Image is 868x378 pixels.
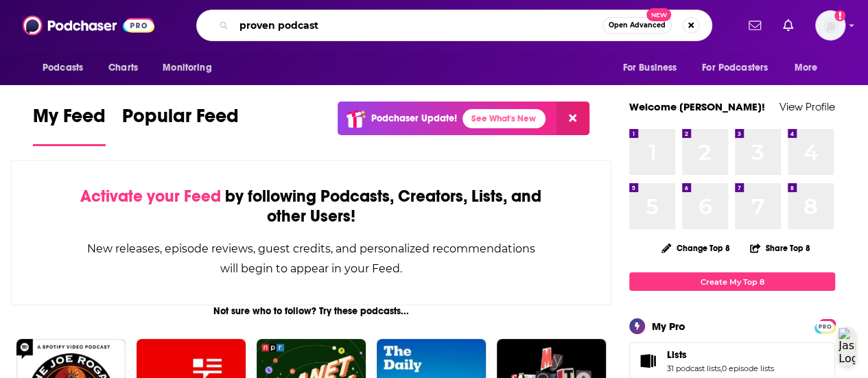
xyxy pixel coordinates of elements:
[667,349,687,361] span: Lists
[785,55,835,81] button: open menu
[693,55,788,81] button: open menu
[80,186,221,206] span: Activate your Feed
[702,58,768,78] span: For Podcasters
[99,55,146,81] a: Charts
[817,320,833,331] a: PRO
[815,10,845,40] button: Show profile menu
[371,113,457,124] p: Podchaser Update!
[33,55,101,81] button: open menu
[815,10,845,40] img: User Profile
[795,58,818,78] span: More
[163,58,211,78] span: Monitoring
[629,100,765,113] a: Welcome [PERSON_NAME]!
[122,104,239,146] a: Popular Feed
[622,58,677,78] span: For Business
[80,187,542,226] div: by following Podcasts, Creators, Lists, and other Users!
[667,364,720,373] a: 31 podcast lists
[646,8,671,21] span: New
[196,10,712,41] div: Search podcasts, credits, & more...
[11,305,611,317] div: Not sure who to follow? Try these podcasts...
[629,272,835,291] a: Create My Top 8
[834,10,845,21] svg: Add a profile image
[234,14,602,36] input: Search podcasts, credits, & more...
[743,14,766,37] a: Show notifications dropdown
[634,351,661,370] a: Lists
[43,58,83,78] span: Podcasts
[653,239,738,257] button: Change Top 8
[80,239,542,279] div: New releases, episode reviews, guest credits, and personalized recommendations will begin to appe...
[33,104,106,146] a: My Feed
[749,235,811,261] button: Share Top 8
[33,104,106,136] span: My Feed
[817,321,833,331] span: PRO
[153,55,229,81] button: open menu
[462,109,546,128] a: See What's New
[652,320,685,333] div: My Pro
[613,55,694,81] button: open menu
[722,364,774,373] a: 0 episode lists
[720,364,722,373] span: ,
[602,17,672,34] button: Open AdvancedNew
[609,22,666,29] span: Open Advanced
[23,12,154,38] img: Podchaser - Follow, Share and Rate Podcasts
[815,10,845,40] span: Logged in as RebRoz5
[122,104,239,136] span: Popular Feed
[108,58,138,78] span: Charts
[777,14,799,37] a: Show notifications dropdown
[667,349,774,361] a: Lists
[779,100,835,113] a: View Profile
